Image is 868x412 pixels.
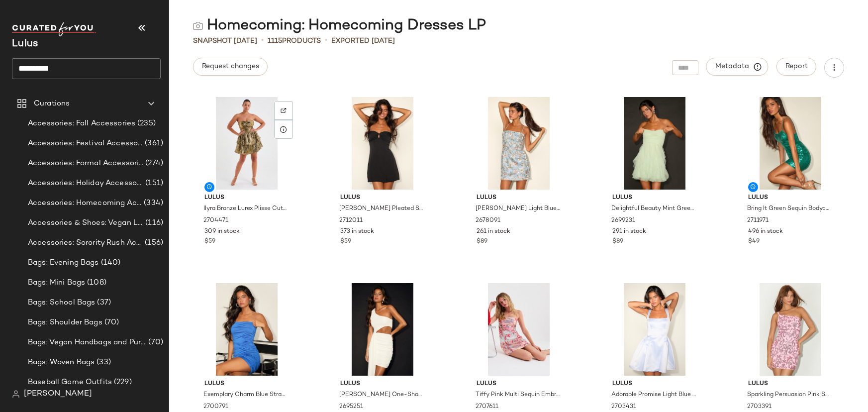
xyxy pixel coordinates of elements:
span: (229) [112,377,132,388]
span: 2695251 [339,403,363,412]
span: Bags: Evening Bags [28,257,99,269]
span: [PERSON_NAME] One-Shoulder Cutout Sash Mini Dress [339,391,424,400]
img: 2703391_01_hero_2025-06-10.jpg [740,283,841,376]
span: Accessories: Formal Accessories [28,158,143,169]
span: Lulus [204,194,289,203]
span: Accessories: Holiday Accessories [28,178,143,189]
span: Tiffy Pink Multi Sequin Embroidered Strapless Mini Dress [476,391,560,400]
span: Snapshot [DATE] [193,36,257,46]
span: Lulus [477,380,561,389]
span: Lulus [340,380,425,389]
span: 2703431 [611,403,636,412]
span: Bags: Shoulder Bags [28,317,102,328]
span: Current Company Name [12,39,38,49]
span: • [325,35,327,47]
span: 2711971 [747,216,769,225]
span: • [261,35,264,47]
img: 2695251_01_hero_2025-07-08.jpg [332,283,433,376]
span: (274) [143,158,163,169]
span: Baseball Game Outfits [28,377,112,388]
span: Bags: Vegan Handbags and Purses [28,337,146,348]
span: Bags: School Bags [28,297,95,309]
span: 291 in stock [612,227,646,236]
span: Report [785,63,808,71]
span: 373 in stock [340,227,374,236]
span: (334) [142,198,163,209]
img: svg%3e [281,107,287,113]
img: cfy_white_logo.C9jOOHJF.svg [12,22,96,36]
span: Accessories: Sorority Rush Accessories [28,237,143,249]
span: 2704471 [203,216,228,225]
span: 2712011 [339,216,363,225]
img: svg%3e [193,21,203,31]
span: Exemplary Charm Blue Strapless Ruched Bodycon Mini Dress [203,391,288,400]
span: Metadata [715,62,760,71]
span: Delightful Beauty Mint Green Mesh Strapless Ruffled Mini Dress [611,205,696,213]
span: Lulus [748,380,833,389]
span: Accessories: Festival Accessories [28,138,143,149]
span: Accessories & Shoes: Vegan Leather [28,217,143,229]
span: [PERSON_NAME] Light Blue Embroidered Sequin Mini Dress [476,205,560,213]
span: 496 in stock [748,227,783,236]
span: 2678091 [476,216,500,225]
span: Lulus [477,194,561,203]
span: Adorable Promise Light Blue Satin Sleeveless Mini Dress [611,391,696,400]
img: 2699231_08_misc_2025-07-14_1.jpg [604,97,705,190]
img: 2712011_01_hero_2025-07-29.jpg [332,97,433,190]
span: (37) [95,297,111,309]
p: Exported [DATE] [331,36,395,46]
span: Request changes [201,63,259,71]
span: $89 [612,237,623,246]
span: 2703391 [747,403,772,412]
img: 2703431_02_front_2025-07-09.jpg [604,283,705,376]
span: Lulus [748,194,833,203]
span: (156) [143,237,163,249]
button: Metadata [706,58,769,76]
span: (235) [135,118,156,129]
div: Products [268,36,321,46]
span: Lulus [612,194,697,203]
span: 309 in stock [204,227,240,236]
img: 2700791_01_hero_2025-07-08.jpg [196,283,297,376]
span: (108) [85,277,106,289]
span: Accessories: Fall Accessories [28,118,135,129]
span: Bags: Woven Bags [28,357,95,368]
span: (140) [99,257,121,269]
span: [PERSON_NAME] Pleated Strapless Mini Dress [339,205,424,213]
span: (361) [143,138,163,149]
span: (116) [143,217,163,229]
span: 2700791 [203,403,228,412]
span: (70) [102,317,119,328]
img: 2678091_01_hero_2025-07-09.jpg [469,97,569,190]
span: (70) [146,337,163,348]
span: Curations [34,98,70,109]
img: svg%3e [12,390,20,398]
span: Accessories: Homecoming Accessories [28,198,142,209]
span: (151) [143,178,163,189]
button: Request changes [193,58,268,76]
img: 13017501_2707611.jpg [469,283,569,376]
span: [PERSON_NAME] [24,388,92,400]
span: Lulus [612,380,697,389]
span: Bring It Green Sequin Bodycon Mini Dress [747,205,832,213]
span: Lulus [340,194,425,203]
span: $59 [340,237,351,246]
span: Sparkling Persuasion Pink Sequin One-Shoulder Mini Dress [747,391,832,400]
span: 2699231 [611,216,635,225]
span: Bags: Mini Bags [28,277,85,289]
span: 261 in stock [477,227,510,236]
button: Report [776,58,816,76]
img: 13017381_2704471.jpg [196,97,297,190]
div: Homecoming: Homecoming Dresses LP [193,16,486,36]
span: $59 [204,237,215,246]
span: 1115 [268,37,282,45]
span: 2707611 [476,403,498,412]
span: $49 [748,237,760,246]
img: 2711971_01_hero_2025-08-05.jpg [740,97,841,190]
span: Lulus [204,380,289,389]
span: Ilyra Bronze Lurex Plisse Cutout Strapless Mini Dress [203,205,288,213]
span: (33) [95,357,111,368]
span: $89 [477,237,487,246]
